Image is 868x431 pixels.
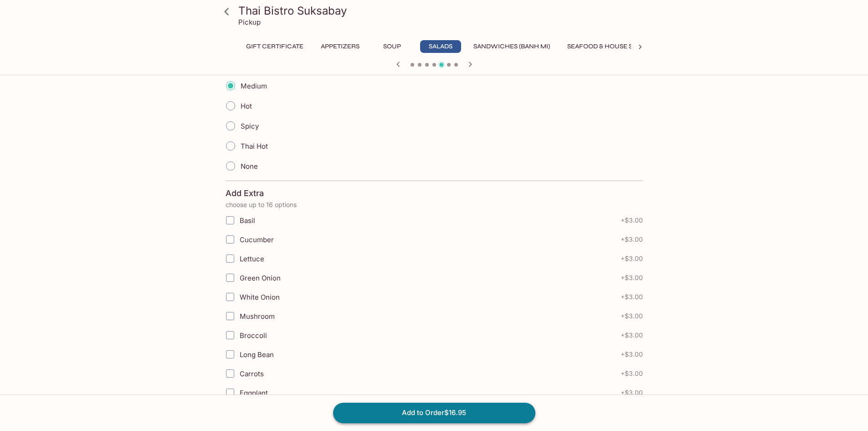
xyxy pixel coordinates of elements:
span: Basil [240,216,255,225]
button: Gift Certificate [241,40,308,53]
p: choose up to 16 options [226,201,643,208]
button: Seafood & House Specials [562,40,664,53]
span: Spicy [241,122,259,130]
button: Salads [420,40,461,53]
span: Hot [241,102,252,110]
span: + $3.00 [621,217,643,224]
span: + $3.00 [621,389,643,396]
span: Medium [241,82,267,90]
span: + $3.00 [621,332,643,339]
span: + $3.00 [621,312,643,320]
span: Eggplant [240,389,268,397]
span: Cucumber [240,235,274,244]
span: + $3.00 [621,293,643,301]
span: + $3.00 [621,370,643,377]
span: None [241,162,258,171]
span: Green Onion [240,274,281,282]
button: Add to Order$16.95 [333,403,535,423]
span: Thai Hot [241,142,268,151]
button: Sandwiches (Banh Mi) [468,40,555,53]
span: White Onion [240,293,280,301]
h4: Add Extra [226,188,264,198]
span: Broccoli [240,331,267,340]
span: + $3.00 [621,236,643,243]
p: Pickup [238,18,261,26]
h3: Thai Bistro Suksabay [238,4,646,18]
span: Mushroom [240,312,275,321]
span: + $3.00 [621,255,643,262]
span: Carrots [240,369,264,378]
button: Soup [372,40,413,53]
span: + $3.00 [621,274,643,281]
span: + $3.00 [621,351,643,358]
button: Appetizers [316,40,365,53]
span: Long Bean [240,350,274,359]
span: Lettuce [240,254,264,263]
